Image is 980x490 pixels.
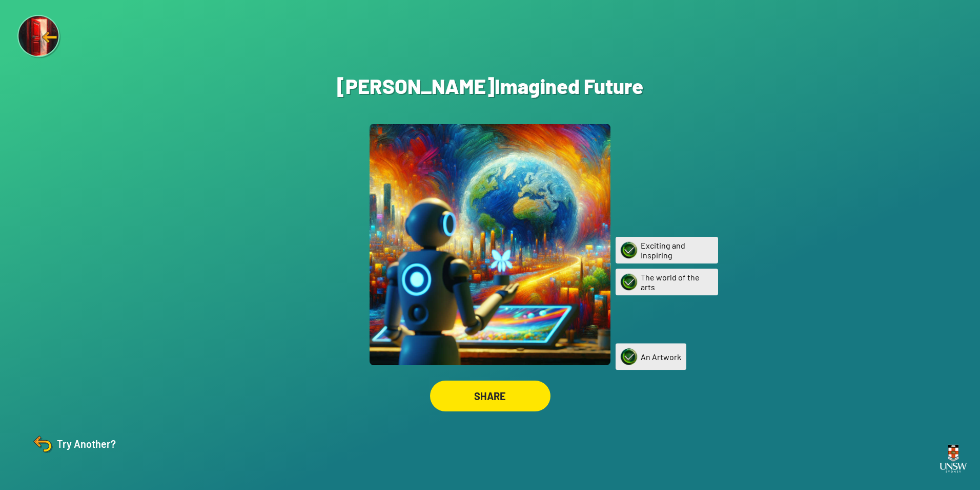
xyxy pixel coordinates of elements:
[430,381,550,411] div: SHARE
[617,238,641,262] img: Exciting and Inspiring
[17,15,62,59] img: Exit
[617,270,641,294] img: The world of the arts
[617,345,641,368] img: An Artwork
[616,343,686,370] div: An Artwork
[337,73,643,98] h1: [PERSON_NAME] Imagined Future
[616,237,718,263] div: Exciting and Inspiring
[30,431,55,456] img: Try Another?
[936,439,971,479] img: UNSW
[616,269,718,295] div: The world of the arts
[30,431,116,456] div: Try Another?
